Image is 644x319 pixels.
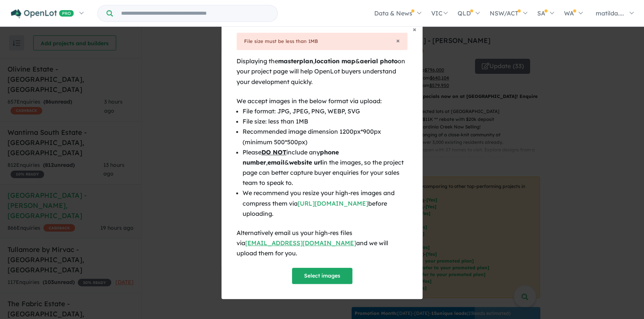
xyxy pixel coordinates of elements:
button: Select images [292,268,352,284]
span: matilda.... [596,9,624,17]
li: We recommend you resize your high-res images and compress them via before uploading. [243,188,407,219]
b: aerial photo [360,57,398,65]
u: DO NOT [261,148,286,156]
a: [EMAIL_ADDRESS][DOMAIN_NAME] [245,239,356,247]
li: Please include any , & in the images, so the project page can better capture buyer enquiries for ... [243,147,407,188]
li: File format: JPG, JPEG, PNG, WEBP, SVG [243,106,407,116]
span: × [413,25,417,34]
div: File size must be less than 1MB [244,37,400,46]
span: × [396,36,400,45]
b: website url [289,159,322,166]
b: email [267,159,284,166]
li: File size: less than 1MB [243,116,407,127]
img: Openlot PRO Logo White [11,9,74,18]
b: location map [315,57,355,65]
b: masterplan [278,57,313,65]
button: Close [396,37,400,44]
b: phone number [243,148,339,166]
div: We accept images in the below format via upload: [237,96,407,106]
div: Displaying the , & on your project page will help OpenLot buyers understand your development quic... [237,56,407,87]
input: Try estate name, suburb, builder or developer [114,5,276,21]
li: Recommended image dimension 1200px*900px (minimum 500*500px) [243,127,407,147]
a: [URL][DOMAIN_NAME] [298,200,368,207]
div: Alternatively email us your high-res files via and we will upload them for you. [237,228,407,259]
